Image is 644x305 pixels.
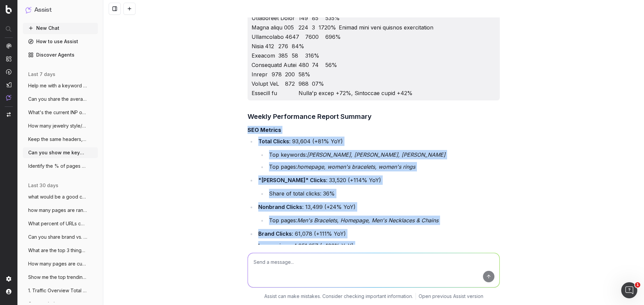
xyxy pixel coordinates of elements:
span: Can you share brand vs. non brand clicks [28,234,87,240]
h3: Weekly Performance Report Summary [248,111,500,122]
img: Intelligence [6,56,11,62]
span: What percent of URLs containing "collect [28,220,87,227]
span: Identify the % of pages on site with les [28,163,87,169]
span: what would be a good category name for a [28,194,87,200]
button: how many pages are ranking for the term [23,205,98,216]
span: How many pages are currently indexed on [28,260,87,267]
li: : 93,604 (+81% YoY) [256,137,500,171]
button: Help me with a keyword strategy to rank [23,80,98,91]
li: : 61,078 (+111% YoY) [256,229,500,238]
img: Activation [6,69,11,75]
span: How many jewelry style/occasion queries [28,123,87,129]
li: Top keywords: [267,150,500,159]
span: 1. Traffic Overview Total Clicks: View D [28,287,87,294]
button: How many pages are currently indexed on [23,258,98,269]
em: [PERSON_NAME], [PERSON_NAME], [PERSON_NAME] [307,151,445,158]
strong: Impressions [258,242,290,249]
span: 1 [635,282,640,288]
h1: Assist [34,5,52,15]
img: Botify logo [6,5,12,14]
li: Share of total clicks: 36% [267,189,500,198]
li: Top pages: [267,162,500,171]
span: last 30 days [28,182,58,189]
em: Men's Bracelets, Homepage, Men's Necklaces & Chains [297,217,438,224]
button: Can you share the average click and CTR [23,94,98,104]
img: Analytics [6,43,11,49]
em: homepage, women's bracelets, women's rings [297,163,415,170]
button: Can you show me keywords that have [PERSON_NAME] [23,147,98,158]
button: Show me the top trending jewelry terms f [23,272,98,283]
span: Show me the top trending jewelry terms f [28,274,87,281]
img: Assist [25,7,32,13]
img: Switch project [7,112,11,117]
button: Can you share brand vs. non brand clicks [23,232,98,242]
img: Studio [6,82,11,87]
img: Assist [6,95,11,100]
strong: "[PERSON_NAME]" Clicks [258,177,326,183]
button: Keep the same headers, but make the foll [23,134,98,145]
span: Keep the same headers, but make the foll [28,136,87,143]
p: Assist can make mistakes. Consider checking important information. [264,293,413,300]
li: Top pages: [267,216,500,225]
button: 1. Traffic Overview Total Clicks: View D [23,285,98,296]
strong: Nonbrand Clicks [258,204,302,210]
button: Identify the % of pages on site with les [23,161,98,171]
a: How to use Assist [23,36,98,47]
li: : 13,499 (+24% YoY) [256,202,500,225]
span: Can you share the average click and CTR [28,96,87,102]
button: What's the current INP of the site? [23,107,98,118]
img: My account [6,289,11,294]
strong: SEO Metrics [248,127,281,133]
span: Help me with a keyword strategy to rank [28,82,87,89]
strong: Brand Clicks [258,230,292,237]
li: : 33,520 (+114% YoY) [256,175,500,198]
button: New Chat [23,23,98,33]
span: how many pages are ranking for the term [28,207,87,214]
button: Assist [25,5,95,15]
a: Open previous Assist version [419,293,483,300]
button: what would be a good category name for a [23,192,98,202]
button: How many jewelry style/occasion queries [23,121,98,131]
li: : 4,851,257 (+103% YoY) [256,241,500,250]
button: What are the top 3 things I can do to im [23,245,98,256]
img: Setting [6,276,11,282]
iframe: Intercom live chat [621,282,637,298]
strong: Total Clicks [258,138,289,145]
span: What are the top 3 things I can do to im [28,247,87,254]
a: Discover Agents [23,50,98,60]
span: last 7 days [28,71,55,78]
span: What's the current INP of the site? [28,109,87,116]
span: Can you show me keywords that have [PERSON_NAME] [28,149,87,156]
button: What percent of URLs containing "collect [23,218,98,229]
